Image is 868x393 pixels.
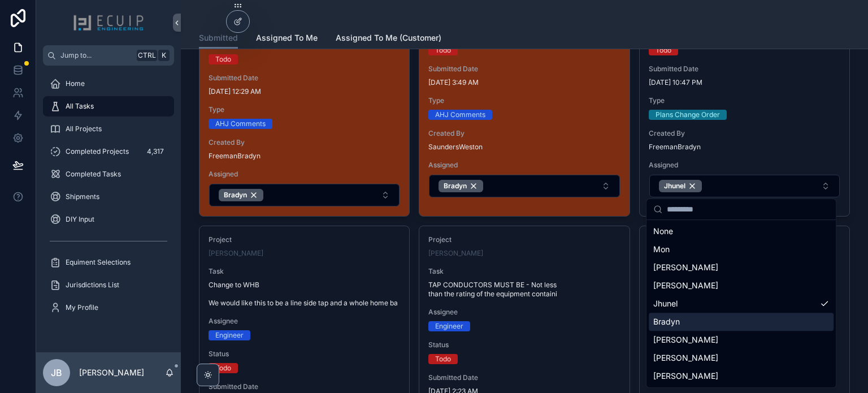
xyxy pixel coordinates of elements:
[649,78,840,87] span: [DATE] 10:47 PM
[209,184,400,206] button: Select Button
[209,105,400,114] span: Type
[428,280,620,299] span: TAP CONDUCTORS MUST BE - Not less than the rating of the equipment containi
[428,64,620,74] span: Submitted Date
[428,249,483,258] a: [PERSON_NAME]
[649,175,840,197] button: Select Button
[336,32,441,44] span: Assigned To Me (Customer)
[66,79,85,88] span: Home
[428,267,620,276] span: Task
[159,51,168,60] span: K
[429,175,619,197] button: Select Button
[215,363,231,373] div: Todo
[144,145,167,158] div: 4,317
[649,64,840,74] span: Submitted Date
[66,124,102,133] span: All Projects
[435,354,451,364] div: Todo
[649,96,840,105] span: Type
[43,141,174,162] a: Completed Projects4,317
[256,28,318,50] a: Assigned To Me
[219,189,263,201] button: Unselect 7
[43,74,174,94] a: Home
[664,182,685,191] span: Jhunel
[256,32,318,44] span: Assigned To Me
[209,249,263,258] a: [PERSON_NAME]
[215,330,244,340] div: Engineer
[428,161,620,170] span: Assigned
[215,54,231,64] div: Todo
[79,367,144,378] p: [PERSON_NAME]
[66,170,121,179] span: Completed Tasks
[209,317,400,326] span: Assignee
[43,45,174,66] button: Jump to...CtrlK
[51,366,62,379] span: JB
[428,340,620,349] span: Status
[209,235,400,244] span: Project
[66,192,99,201] span: Shipments
[209,138,400,147] span: Created By
[43,275,174,295] a: Jurisdictions List
[653,334,718,346] span: [PERSON_NAME]
[649,161,840,170] span: Assigned
[428,96,620,105] span: Type
[60,51,132,60] span: Jump to...
[653,352,718,364] span: [PERSON_NAME]
[43,164,174,184] a: Completed Tasks
[73,14,144,32] img: App logo
[649,129,840,138] span: Created By
[66,303,98,312] span: My Profile
[659,180,702,192] button: Unselect 951
[43,252,174,273] a: Equiment Selections
[336,28,441,50] a: Assigned To Me (Customer)
[428,235,620,244] span: Project
[653,316,680,327] span: Bradyn
[43,119,174,139] a: All Projects
[43,297,174,318] a: My Profile
[428,142,620,152] span: SaundersWeston
[435,321,463,331] div: Engineer
[36,66,181,332] div: scrollable content
[653,298,678,309] span: Jhunel
[209,74,400,83] span: Submitted Date
[66,215,94,224] span: DIY Input
[215,119,266,129] div: AHJ Comments
[656,45,671,55] div: Todo
[209,87,400,96] span: [DATE] 12:29 AM
[656,110,720,120] div: Plans Change Order
[43,187,174,207] a: Shipments
[209,152,400,161] span: FreemanBradyn
[653,244,670,255] span: Mon
[43,96,174,116] a: All Tasks
[428,129,620,138] span: Created By
[66,102,94,111] span: All Tasks
[66,147,129,156] span: Completed Projects
[649,142,840,152] span: FreemanBradyn
[653,370,718,382] span: [PERSON_NAME]
[66,280,119,290] span: Jurisdictions List
[428,308,620,317] span: Assignee
[435,45,451,55] div: Todo
[653,262,718,273] span: [PERSON_NAME]
[199,28,238,49] a: Submitted
[224,191,247,200] span: Bradyn
[649,222,834,240] div: None
[209,382,400,391] span: Submitted Date
[66,258,131,267] span: Equiment Selections
[428,373,620,382] span: Submitted Date
[444,182,467,191] span: Bradyn
[137,50,157,61] span: Ctrl
[209,170,400,179] span: Assigned
[435,110,485,120] div: AHJ Comments
[428,78,620,87] span: [DATE] 3:49 AM
[209,280,400,308] span: Change to WHB We would like this to be a line side tap and a whole home ba
[43,209,174,230] a: DIY Input
[653,280,718,291] span: [PERSON_NAME]
[209,349,400,359] span: Status
[646,220,836,387] div: Suggestions
[209,267,400,276] span: Task
[439,180,483,192] button: Unselect 7
[199,32,238,44] span: Submitted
